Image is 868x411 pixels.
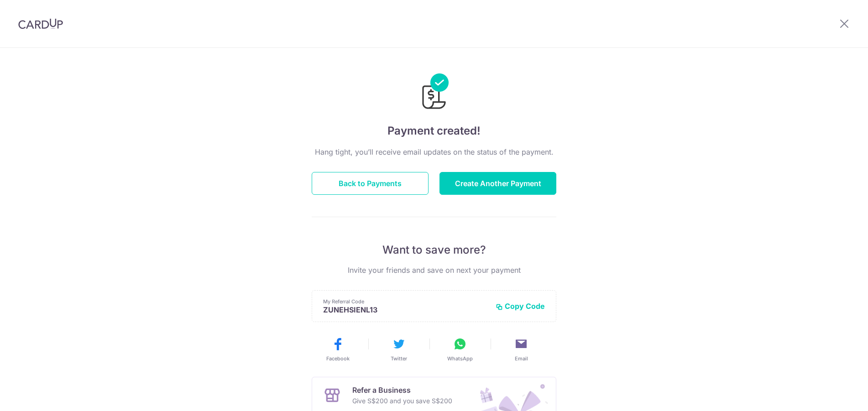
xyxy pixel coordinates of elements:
[323,298,488,305] p: My Referral Code
[496,302,545,311] button: Copy Code
[312,123,556,139] h4: Payment created!
[419,73,449,112] img: Payments
[352,395,452,406] p: Give S$200 and you save S$200
[494,337,548,362] button: Email
[312,146,556,157] p: Hang tight, you’ll receive email updates on the status of the payment.
[312,265,556,276] p: Invite your friends and save on next your payment
[312,172,429,195] button: Back to Payments
[352,385,452,395] p: Refer a Business
[312,243,556,257] p: Want to save more?
[515,355,528,362] span: Email
[433,337,487,362] button: WhatsApp
[372,337,426,362] button: Twitter
[439,172,556,195] button: Create Another Payment
[326,355,350,362] span: Facebook
[323,305,488,314] p: ZUNEHSIENL13
[311,337,365,362] button: Facebook
[447,355,473,362] span: WhatsApp
[18,18,63,29] img: CardUp
[391,355,407,362] span: Twitter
